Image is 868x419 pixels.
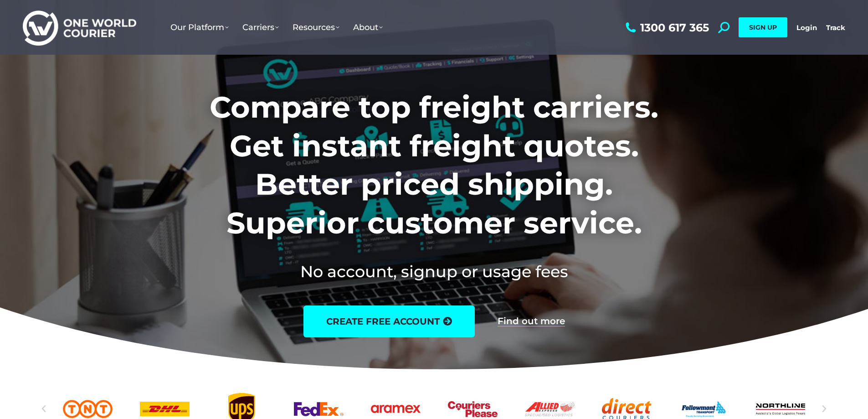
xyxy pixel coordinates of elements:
a: Our Platform [164,13,236,41]
span: About [353,22,383,32]
a: Login [796,23,817,32]
a: Carriers [236,13,286,41]
span: Resources [293,22,339,32]
a: About [346,13,390,41]
span: SIGN UP [749,23,777,31]
a: Track [826,23,845,32]
a: 1300 617 365 [623,22,709,33]
a: Find out more [498,316,565,326]
span: Our Platform [170,22,229,32]
h1: Compare top freight carriers. Get instant freight quotes. Better priced shipping. Superior custom... [149,88,719,242]
h2: No account, signup or usage fees [149,260,719,283]
img: One World Courier [23,9,136,46]
a: Resources [286,13,346,41]
span: Carriers [242,22,279,32]
a: SIGN UP [739,17,787,37]
a: create free account [303,305,475,337]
